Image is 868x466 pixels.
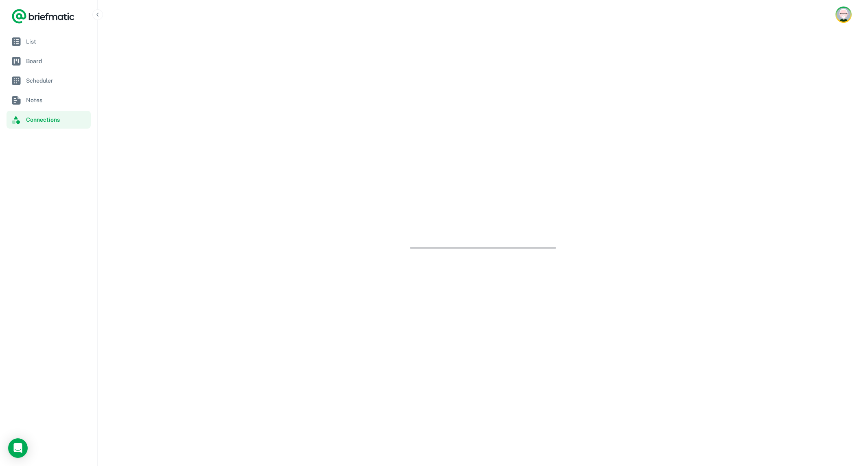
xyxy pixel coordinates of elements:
[26,76,87,85] span: Scheduler
[7,72,91,90] a: Scheduler
[835,7,852,23] button: Account button
[26,96,87,105] span: Notes
[7,91,91,109] a: Notes
[8,438,28,458] div: Load Chat
[7,52,91,70] a: Board
[26,37,87,46] span: List
[11,8,75,24] a: Logo
[837,8,851,22] img: Austin Owens
[26,115,87,124] span: Connections
[7,33,91,50] a: List
[7,111,91,129] a: Connections
[26,57,87,66] span: Board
